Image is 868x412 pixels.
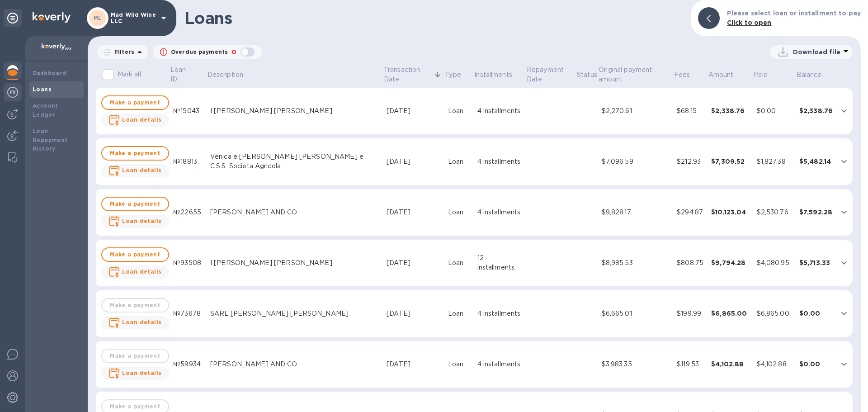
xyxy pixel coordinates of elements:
[754,70,779,80] span: Paid
[799,360,833,369] div: $0.00
[677,258,704,268] div: $808.75
[711,309,750,318] div: $6,865.00
[33,86,52,93] b: Loans
[837,357,851,371] button: expand row
[711,360,750,369] div: $4,102.88
[173,106,203,116] div: №15043
[727,9,861,17] b: Please select loan or installment to pay
[674,70,702,80] span: Fees
[101,316,169,329] button: Loan details
[602,106,670,116] div: $2,270.61
[797,70,822,80] p: Balance
[602,258,670,268] div: $8,985.53
[602,208,670,217] div: $9,828.17
[445,70,473,80] span: Type
[173,258,203,268] div: №93508
[173,360,203,369] div: №59934
[101,164,169,177] button: Loan details
[445,70,461,80] p: Type
[602,309,670,318] div: $6,665.01
[94,14,102,21] b: ML
[837,256,851,270] button: expand row
[754,70,768,80] p: Paid
[799,157,833,166] div: $5,482.14
[711,106,750,115] div: $2,338.76
[799,106,833,115] div: $2,338.76
[101,197,169,211] button: Make a payment
[448,208,470,217] div: Loan
[7,87,18,98] img: Foreign exchange
[33,128,68,152] b: Loan Repayment History
[170,65,206,84] span: Loan ID
[602,157,670,166] div: $7,096.59
[677,106,704,116] div: $68.15
[101,95,169,110] button: Make a payment
[577,70,597,80] p: Status
[387,208,440,217] div: [DATE]
[210,208,379,217] div: [PERSON_NAME] AND CO
[602,360,670,369] div: $3,983.35
[797,70,834,80] span: Balance
[711,208,750,217] div: $10,123.04
[757,360,792,369] div: $4,102.88
[677,208,704,217] div: $294.87
[708,70,734,80] p: Amount
[33,102,58,118] b: Account Ledger
[599,65,660,84] p: Original payment amount
[387,309,440,318] div: [DATE]
[477,208,523,217] div: 4 installments
[837,155,851,168] button: expand row
[757,208,792,217] div: $2,530.76
[477,360,523,369] div: 4 installments
[208,70,243,80] p: Description
[474,70,512,80] p: Installments
[384,65,432,84] p: Transaction Date
[727,19,772,26] b: Click to open
[170,65,194,84] p: Loan ID
[210,360,379,369] div: [PERSON_NAME] AND CO
[101,215,169,228] button: Loan details
[101,265,169,279] button: Loan details
[448,309,470,318] div: Loan
[837,205,851,219] button: expand row
[101,146,169,161] button: Make a payment
[799,309,833,318] div: $0.00
[711,258,750,267] div: $9,794.28
[122,319,162,326] b: Loan details
[757,258,792,268] div: $4,080.95
[111,48,134,56] p: Filters
[173,208,203,217] div: №22655
[677,309,704,318] div: $199.99
[122,268,162,275] b: Loan details
[118,70,141,79] p: Mark all
[208,70,255,80] span: Description
[122,167,162,174] b: Loan details
[153,45,262,59] button: Overdue payments0
[677,360,704,369] div: $119.53
[122,369,162,376] b: Loan details
[387,157,440,166] div: [DATE]
[101,247,169,262] button: Make a payment
[109,97,161,108] span: Make a payment
[4,9,22,27] div: Unpin categories
[837,104,851,118] button: expand row
[527,65,576,84] p: Repayment Date
[101,367,169,380] button: Loan details
[184,9,684,28] h1: Loans
[109,148,161,159] span: Make a payment
[599,65,672,84] span: Original payment amount
[210,309,379,318] div: SARL [PERSON_NAME] [PERSON_NAME]
[231,47,236,57] p: 0
[109,249,161,260] span: Make a payment
[757,157,792,166] div: $1,827.38
[674,70,690,80] p: Fees
[448,157,470,166] div: Loan
[757,309,792,318] div: $6,865.00
[837,307,851,320] button: expand row
[477,157,523,166] div: 4 installments
[677,157,704,166] div: $212.93
[384,65,443,84] span: Transaction Date
[387,360,440,369] div: [DATE]
[171,48,228,56] p: Overdue payments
